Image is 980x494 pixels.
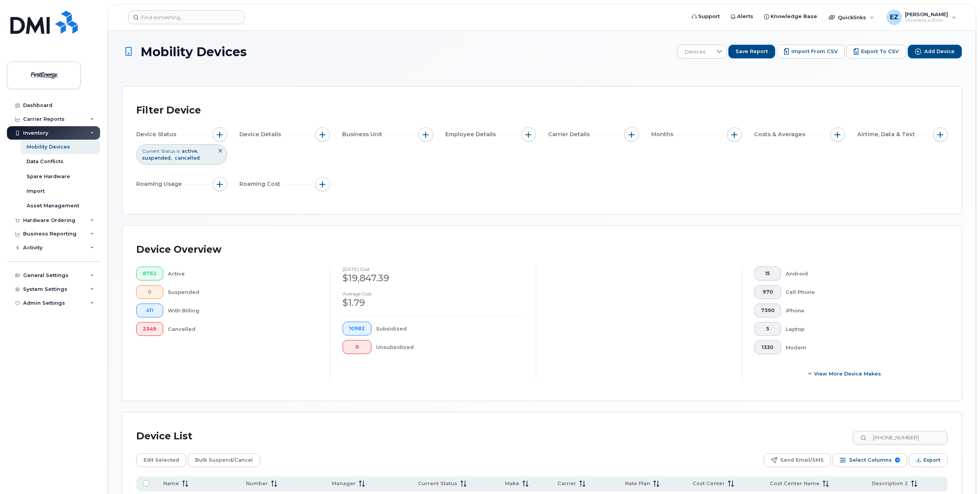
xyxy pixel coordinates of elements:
[136,130,179,139] span: Device Status
[761,307,774,314] span: 7390
[168,322,318,336] div: Cancelled
[791,48,838,55] span: Import from CSV
[418,480,457,487] span: Current Status
[163,480,179,487] span: Name
[861,48,899,55] span: Export to CSV
[761,289,774,295] span: 970
[780,454,824,466] span: Send Email/SMS
[924,48,955,55] span: Add Device
[505,480,519,487] span: Make
[761,270,774,277] span: 15
[786,340,936,354] div: Modem
[557,480,576,487] span: Carrier
[764,453,831,467] button: Send Email/SMS
[814,370,881,377] span: View More Device Makes
[754,340,781,354] button: 1330
[142,148,175,154] span: Current Status
[349,325,365,332] span: 10982
[136,322,163,336] button: 2349
[343,272,523,285] div: $19,847.39
[692,480,725,487] span: Cost Center
[754,304,781,317] button: 7390
[833,453,907,467] button: Select Columns 9
[625,480,650,487] span: Rate Plan
[754,285,781,299] button: 970
[376,340,524,354] div: Unsubsidized
[548,130,592,139] span: Carrier Details
[136,240,221,260] div: Device Overview
[777,45,845,58] button: Import from CSV
[136,453,186,467] button: Edit Selected
[786,304,936,317] div: iPhone
[651,130,676,139] span: Months
[136,100,201,120] div: Filter Device
[349,344,365,350] span: 0
[786,322,936,336] div: Laptop
[849,454,892,466] span: Select Columns
[736,48,768,55] span: Save Report
[332,480,356,487] span: Manager
[754,322,781,336] button: 5
[343,291,523,296] h4: Average cost
[144,454,179,466] span: Edit Selected
[182,148,198,154] span: active
[343,340,371,354] button: 0
[188,453,260,467] button: Bulk Suspend/Cancel
[140,45,247,58] span: Mobility Devices
[761,344,774,350] span: 1330
[143,289,157,295] span: 0
[343,296,523,309] div: $1.79
[175,155,200,161] span: cancelled
[168,304,318,317] div: With Billing
[195,454,253,466] span: Bulk Suspend/Cancel
[853,431,948,445] input: Search Device List ...
[923,454,940,466] span: Export
[895,457,900,462] span: 9
[857,130,917,139] span: Airtime, Data & Text
[761,326,774,332] span: 5
[239,130,283,139] span: Device Details
[786,267,936,280] div: Android
[143,326,157,332] span: 2349
[342,130,385,139] span: Business Unit
[770,480,819,487] span: Cost Center Name
[136,180,184,188] span: Roaming Usage
[678,45,712,59] span: Devices
[786,285,936,299] div: Cell Phone
[728,45,775,58] button: Save Report
[136,426,192,446] div: Device List
[754,367,935,381] button: View More Device Makes
[343,267,523,272] h4: [DATE] cost
[136,304,163,317] button: 411
[143,270,157,277] span: 8762
[754,267,781,280] button: 15
[177,148,180,154] span: is
[136,285,163,299] button: 0
[754,130,808,139] span: Costs & Averages
[143,307,157,314] span: 411
[376,322,524,335] div: Subsidized
[872,480,908,487] span: Description 2
[246,480,268,487] span: Number
[239,180,283,188] span: Roaming Cost
[846,45,906,58] button: Export to CSV
[947,461,974,488] iframe: Messenger Launcher
[136,267,163,280] button: 8762
[445,130,498,139] span: Employee Details
[343,322,371,335] button: 10982
[142,155,173,161] span: suspended
[168,285,318,299] div: Suspended
[168,267,318,280] div: Active
[909,453,948,467] button: Export
[908,45,962,58] button: Add Device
